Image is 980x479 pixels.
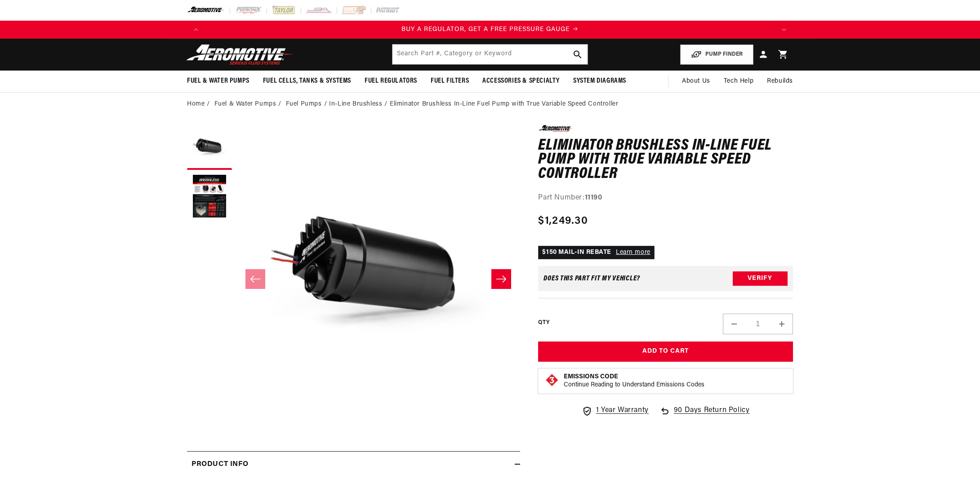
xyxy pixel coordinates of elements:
[538,139,793,182] h1: Eliminator Brushless In-Line Fuel Pump with True Variable Speed Controller
[543,275,640,282] div: Does This part fit My vehicle?
[424,71,476,92] summary: Fuel Filters
[184,44,296,65] img: Aeromotive
[724,76,753,86] span: Tech Help
[187,99,793,109] nav: breadcrumbs
[538,213,588,229] span: $1,249.30
[682,78,710,84] span: About Us
[582,405,649,417] a: 1 Year Warranty
[566,71,633,92] summary: System Diagrams
[187,21,205,39] button: Translation missing: en.sections.announcements.previous_announcement
[538,246,654,259] p: $150 MAIL-IN REBATE
[187,125,520,433] media-gallery: Gallery Viewer
[659,405,750,426] a: 90 Days Return Policy
[616,249,650,256] a: Learn more
[187,452,520,478] summary: Product Info
[564,373,618,380] strong: Emissions Code
[680,44,753,65] button: PUMP FINDER
[245,269,265,289] button: Slide left
[538,192,793,204] div: Part Number:
[205,25,775,35] div: Announcement
[187,125,232,170] button: Load image 1 in gallery view
[401,26,570,33] span: BUY A REGULATOR, GET A FREE PRESSURE GAUGE
[596,405,649,417] span: 1 Year Warranty
[573,76,626,86] span: System Diagrams
[205,25,775,35] div: 1 of 4
[775,21,793,39] button: Translation missing: en.sections.announcements.next_announcement
[205,25,775,35] a: BUY A REGULATOR, GET A FREE PRESSURE GAUGE
[390,99,618,109] li: Eliminator Brushless In-Line Fuel Pump with True Variable Speed Controller
[767,76,793,86] span: Rebuilds
[187,174,232,219] button: Load image 2 in gallery view
[392,44,588,64] input: Search by Part Number, Category or Keyword
[329,99,390,109] li: In-Line Brushless
[564,373,704,389] button: Emissions CodeContinue Reading to Understand Emissions Codes
[180,71,256,92] summary: Fuel & Water Pumps
[187,76,249,86] span: Fuel & Water Pumps
[431,76,469,86] span: Fuel Filters
[358,71,424,92] summary: Fuel Regulators
[568,44,588,64] button: search button
[674,405,750,426] span: 90 Days Return Policy
[482,76,560,86] span: Accessories & Specialty
[760,71,800,92] summary: Rebuilds
[256,71,358,92] summary: Fuel Cells, Tanks & Systems
[365,76,417,86] span: Fuel Regulators
[538,342,793,362] button: Add to Cart
[491,269,511,289] button: Slide right
[675,71,717,92] a: About Us
[187,99,205,109] a: Home
[263,76,351,86] span: Fuel Cells, Tanks & Systems
[286,99,322,109] a: Fuel Pumps
[717,71,760,92] summary: Tech Help
[564,381,704,389] p: Continue Reading to Understand Emissions Codes
[214,99,276,109] a: Fuel & Water Pumps
[476,71,566,92] summary: Accessories & Specialty
[545,373,559,387] img: Emissions code
[165,21,815,39] slideshow-component: Translation missing: en.sections.announcements.announcement_bar
[733,271,788,286] button: Verify
[538,319,549,327] label: QTY
[585,194,602,201] strong: 11190
[192,459,248,470] h2: Product Info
